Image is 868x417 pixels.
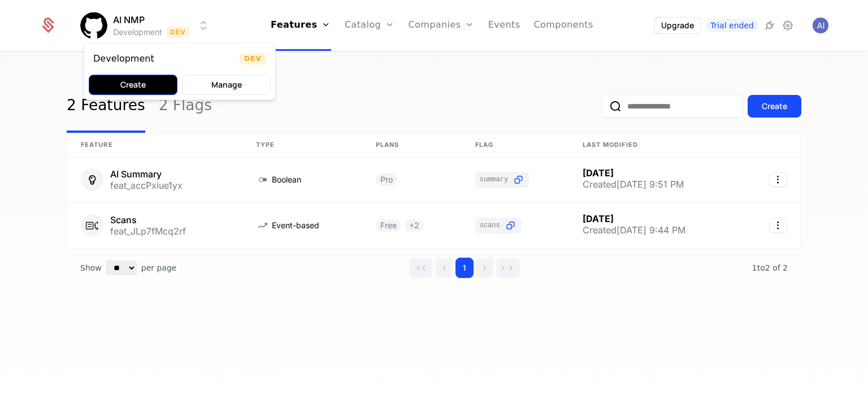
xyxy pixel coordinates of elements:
[240,53,266,64] span: Dev
[84,42,276,100] div: Select environment
[769,218,787,233] button: Select action
[93,54,154,63] div: Development
[769,172,787,187] button: Select action
[89,75,177,95] button: Create
[182,75,271,95] button: Manage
